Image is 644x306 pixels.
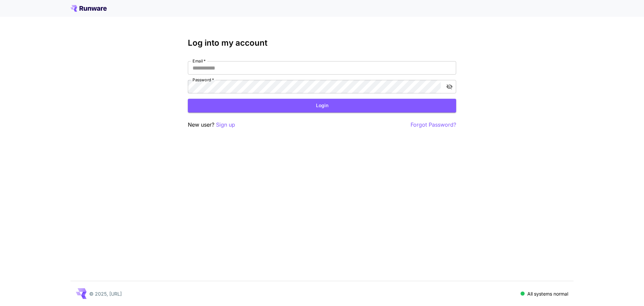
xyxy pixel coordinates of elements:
[216,121,235,129] button: Sign up
[188,99,456,113] button: Login
[193,58,206,64] label: Email
[443,81,455,93] button: toggle password visibility
[411,121,456,129] button: Forgot Password?
[527,290,568,297] p: All systems normal
[193,77,214,83] label: Password
[188,121,235,129] p: New user?
[188,38,456,48] h3: Log into my account
[89,290,122,297] p: © 2025, [URL]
